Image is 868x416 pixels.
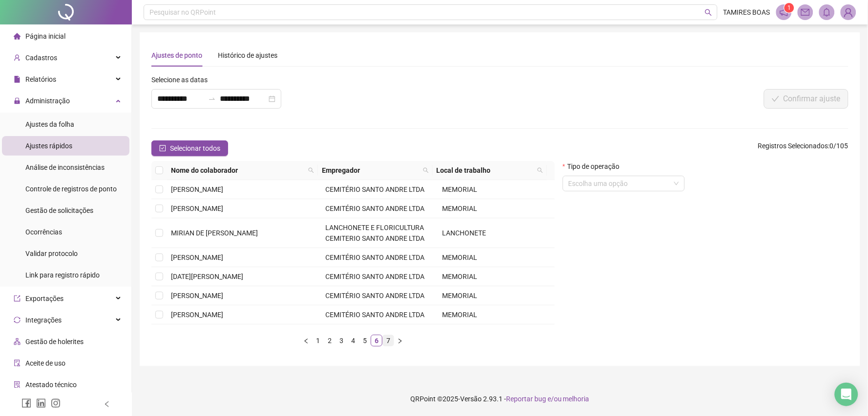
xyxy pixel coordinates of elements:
[25,359,65,367] span: Aceite de uso
[25,32,65,40] span: Página inicial
[784,3,794,13] sup: 1
[218,50,277,61] div: Histórico de ajustes
[171,292,223,300] span: [PERSON_NAME]
[780,8,788,17] span: notification
[324,335,335,346] a: 2
[171,273,243,280] span: [DATE][PERSON_NAME]
[326,205,425,212] span: CEMITÉRIO SANTO ANDRE LTDA
[171,165,304,176] span: Nome do colaborador
[171,229,258,237] span: MIRIAN DE [PERSON_NAME]
[25,338,84,346] span: Gestão de holerites
[563,161,626,172] label: Tipo de operação
[300,335,312,347] li: Página anterior
[758,140,848,156] span: : 0 / 105
[359,335,371,347] li: 5
[382,335,394,347] li: 7
[383,335,394,346] a: 7
[841,5,856,20] img: 11600
[25,120,74,128] span: Ajustes da folha
[171,254,223,261] span: [PERSON_NAME]
[151,50,202,61] div: Ajustes de ponto
[705,9,712,16] span: search
[208,95,216,103] span: swap-right
[14,360,21,367] span: audit
[171,185,223,193] span: [PERSON_NAME]
[25,228,62,236] span: Ocorrências
[171,311,223,319] span: [PERSON_NAME]
[36,398,46,408] span: linkedin
[421,163,431,178] span: search
[397,338,403,344] span: right
[306,163,316,178] span: search
[442,273,477,280] span: MEMORIAL
[326,292,425,300] span: CEMITÉRIO SANTO ANDRE LTDA
[25,207,93,214] span: Gestão de solicitações
[371,335,382,347] li: 6
[104,401,110,408] span: left
[25,271,100,279] span: Link para registro rápido
[21,398,31,408] span: facebook
[460,395,482,403] span: Versão
[723,7,770,18] span: TAMIRES BOAS
[208,95,216,103] span: to
[764,89,848,109] button: Confirmar ajuste
[348,335,359,346] a: 4
[758,142,828,150] span: Registros Selecionados
[423,167,429,173] span: search
[442,205,477,212] span: MEMORIAL
[442,185,477,193] span: MEMORIAL
[326,224,425,242] span: LANCHONETE E FLORICULTURA CEMITERIO SANTO ANDRE LTDA
[171,205,223,212] span: [PERSON_NAME]
[14,381,21,388] span: solution
[437,165,533,176] span: Local de trabalho
[25,97,70,105] span: Administração
[151,140,228,156] button: Selecionar todos
[371,335,382,346] a: 6
[313,335,323,346] a: 1
[14,97,21,104] span: lock
[25,381,77,389] span: Atestado técnico
[14,295,21,302] span: export
[360,335,370,346] a: 5
[25,185,117,193] span: Controle de registros de ponto
[151,74,214,85] label: Selecione as datas
[336,335,347,346] a: 3
[25,142,72,150] span: Ajustes rápidos
[170,143,220,154] span: Selecionar todos
[308,167,314,173] span: search
[312,335,324,347] li: 1
[442,292,477,300] span: MEMORIAL
[347,335,359,347] li: 4
[300,335,312,347] button: left
[506,395,590,403] span: Reportar bug e/ou melhoria
[132,382,868,416] footer: QRPoint © 2025 - 2.93.1 -
[25,250,78,257] span: Validar protocolo
[51,398,61,408] span: instagram
[442,311,477,319] span: MEMORIAL
[394,335,406,347] button: right
[25,163,105,171] span: Análise de inconsistências
[537,167,543,173] span: search
[326,311,425,319] span: CEMITÉRIO SANTO ANDRE LTDA
[14,338,21,345] span: apartment
[823,8,831,17] span: bell
[326,254,425,261] span: CEMITÉRIO SANTO ANDRE LTDA
[336,335,347,347] li: 3
[788,4,791,11] span: 1
[25,316,62,324] span: Integrações
[14,76,21,83] span: file
[25,75,56,83] span: Relatórios
[322,165,419,176] span: Empregador
[14,54,21,61] span: user-add
[326,273,425,280] span: CEMITÉRIO SANTO ANDRE LTDA
[25,295,64,302] span: Exportações
[25,54,57,62] span: Cadastros
[535,163,545,178] span: search
[303,338,309,344] span: left
[442,254,477,261] span: MEMORIAL
[326,185,425,193] span: CEMITÉRIO SANTO ANDRE LTDA
[442,229,486,237] span: LANCHONETE
[159,145,166,152] span: check-square
[801,8,810,17] span: mail
[14,317,21,324] span: sync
